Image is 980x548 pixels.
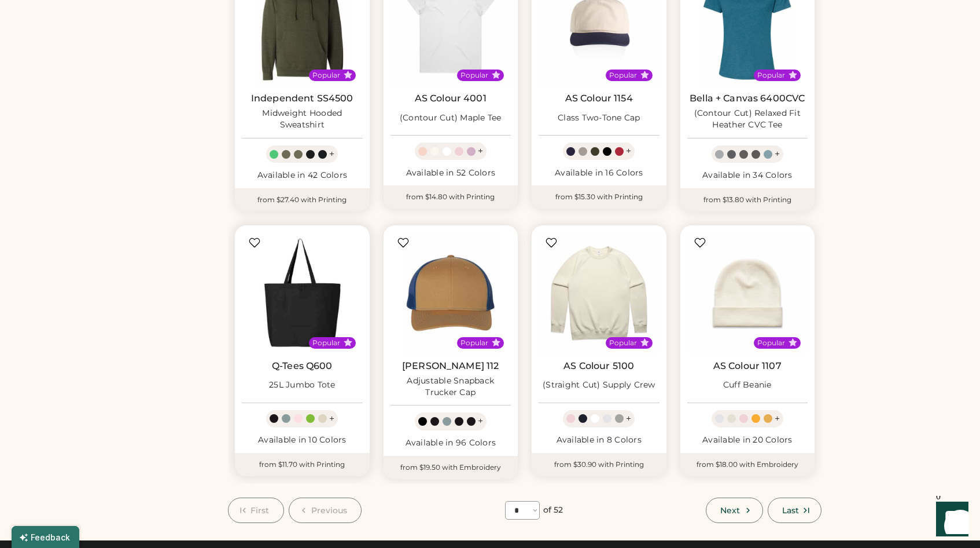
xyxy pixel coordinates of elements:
[768,498,821,523] button: Last
[329,412,334,425] div: +
[609,71,637,80] div: Popular
[626,412,631,425] div: +
[242,434,363,446] div: Available in 10 Colors
[690,93,805,104] a: Bella + Canvas 6400CVC
[565,93,633,104] a: AS Colour 1154
[312,71,340,80] div: Popular
[539,232,660,353] img: AS Colour 5100 (Straight Cut) Supply Crew
[344,71,352,79] button: Popular Style
[344,338,352,347] button: Popular Style
[563,360,634,372] a: AS Colour 5100
[757,71,785,80] div: Popular
[706,498,762,523] button: Next
[532,185,666,209] div: from $15.30 with Printing
[492,71,500,79] button: Popular Style
[775,148,780,160] div: +
[789,71,797,79] button: Popular Style
[402,360,499,372] a: [PERSON_NAME] 112
[478,415,483,428] div: +
[289,498,362,523] button: Previous
[235,453,370,476] div: from $11.70 with Printing
[757,338,785,348] div: Popular
[311,506,348,514] span: Previous
[713,360,782,372] a: AS Colour 1107
[272,360,333,372] a: Q-Tees Q600
[242,232,363,353] img: Q-Tees Q600 25L Jumbo Tote
[251,93,353,104] a: Independent SS4500
[543,379,655,391] div: (Straight Cut) Supply Crew
[687,434,808,446] div: Available in 20 Colors
[687,108,808,131] div: (Contour Cut) Relaxed Fit Heather CVC Tee
[235,188,370,211] div: from $27.40 with Printing
[228,498,284,523] button: First
[532,453,666,476] div: from $30.90 with Printing
[390,437,511,449] div: Available in 96 Colors
[250,506,270,514] span: First
[329,148,334,160] div: +
[460,71,488,80] div: Popular
[775,412,780,425] div: +
[720,506,740,514] span: Next
[687,232,808,353] img: AS Colour 1107 Cuff Beanie
[384,456,518,479] div: from $19.50 with Embroidery
[925,496,975,546] iframe: Front Chat
[415,93,487,104] a: AS Colour 4001
[400,112,502,124] div: (Contour Cut) Maple Tee
[269,379,336,391] div: 25L Jumbo Tote
[492,338,500,347] button: Popular Style
[680,188,815,211] div: from $13.80 with Printing
[390,167,511,179] div: Available in 52 Colors
[680,453,815,476] div: from $18.00 with Embroidery
[390,375,511,399] div: Adjustable Snapback Trucker Cap
[558,112,640,124] div: Class Two-Tone Cap
[687,170,808,181] div: Available in 34 Colors
[384,185,518,209] div: from $14.80 with Printing
[789,338,797,347] button: Popular Style
[539,434,660,446] div: Available in 8 Colors
[478,145,483,158] div: +
[782,506,799,514] span: Last
[390,232,511,353] img: Richardson 112 Adjustable Snapback Trucker Cap
[609,338,637,348] div: Popular
[460,338,488,348] div: Popular
[626,145,631,158] div: +
[640,338,649,347] button: Popular Style
[242,108,363,131] div: Midweight Hooded Sweatshirt
[539,167,660,179] div: Available in 16 Colors
[640,71,649,79] button: Popular Style
[242,170,363,181] div: Available in 42 Colors
[723,379,772,391] div: Cuff Beanie
[312,338,340,348] div: Popular
[543,505,563,516] div: of 52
